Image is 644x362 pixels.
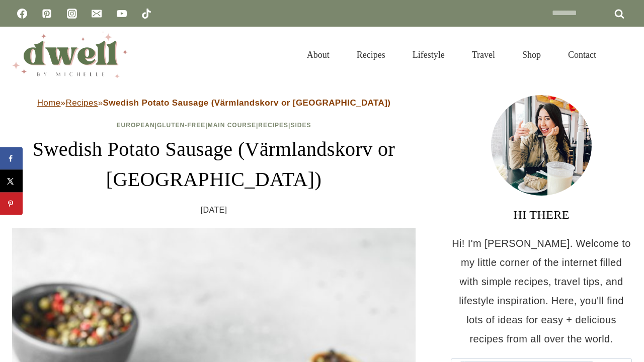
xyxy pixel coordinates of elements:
[12,134,416,195] h1: Swedish Potato Sausage (Värmlandskorv or [GEOGRAPHIC_DATA])
[37,98,61,108] a: Home
[208,122,256,129] a: Main Course
[615,46,632,63] button: View Search Form
[290,122,311,129] a: Sides
[258,122,288,129] a: Recipes
[201,203,227,218] time: [DATE]
[117,122,311,129] span: | | | |
[37,98,391,108] span: » »
[112,4,132,24] a: YouTube
[554,37,610,72] a: Contact
[103,98,391,108] strong: Swedish Potato Sausage (Värmlandskorv or [GEOGRAPHIC_DATA])
[136,4,156,24] a: TikTok
[293,37,343,72] a: About
[157,122,205,129] a: Gluten-Free
[509,37,554,72] a: Shop
[458,37,509,72] a: Travel
[343,37,399,72] a: Recipes
[399,37,458,72] a: Lifestyle
[451,234,632,348] p: Hi! I'm [PERSON_NAME]. Welcome to my little corner of the internet filled with simple recipes, tr...
[37,4,57,24] a: Pinterest
[117,122,155,129] a: European
[87,4,107,24] a: Email
[451,206,632,224] h3: HI THERE
[12,32,128,78] img: DWELL by michelle
[62,4,82,24] a: Instagram
[65,98,98,108] a: Recipes
[12,4,32,24] a: Facebook
[293,37,610,72] nav: Primary Navigation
